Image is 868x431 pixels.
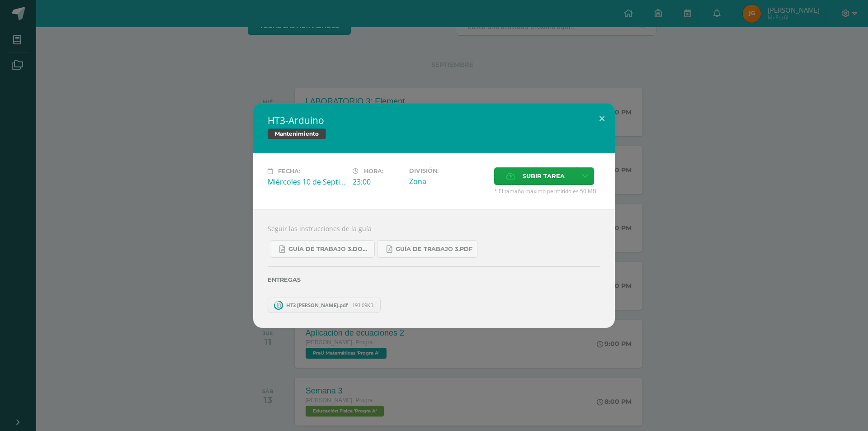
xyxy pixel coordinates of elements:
[494,187,600,195] span: * El tamaño máximo permitido es 50 MB
[253,209,615,327] div: Seguir las instrucciones de la guía
[396,246,472,253] span: Guía de trabajo 3.pdf
[409,176,487,186] div: Zona
[409,167,487,174] label: División:
[268,276,600,283] label: Entregas
[278,168,300,175] span: Fecha:
[268,177,345,187] div: Miércoles 10 de Septiembre
[268,114,600,127] h2: HT3-Arduino
[377,240,477,258] a: Guía de trabajo 3.pdf
[353,177,402,187] div: 23:00
[523,168,565,185] span: Subir tarea
[288,246,370,253] span: Guía de trabajo 3.docx
[270,240,375,258] a: Guía de trabajo 3.docx
[268,298,381,313] a: HT3 Arduino.pdf
[268,128,326,139] span: Mantenimiento
[364,168,383,175] span: Hora:
[352,302,373,308] span: 193.09KB
[282,302,352,308] span: HT3 [PERSON_NAME].pdf
[589,103,615,134] button: Close (Esc)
